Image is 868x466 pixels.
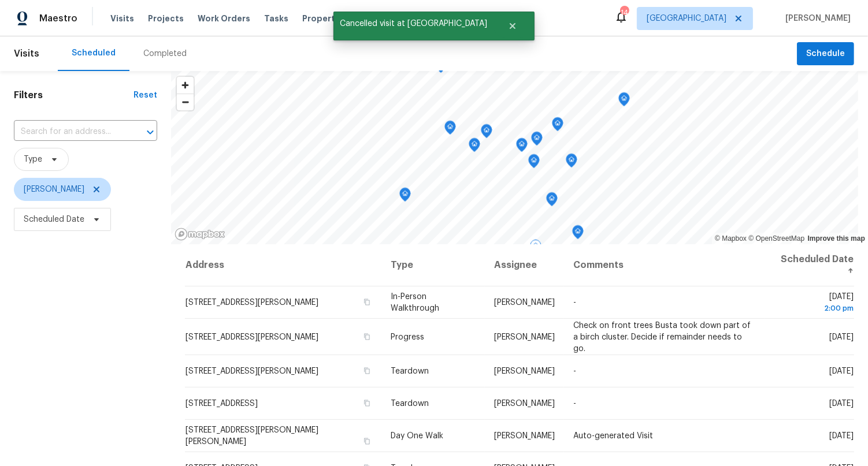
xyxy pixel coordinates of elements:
span: [PERSON_NAME] [24,184,84,195]
span: [STREET_ADDRESS][PERSON_NAME][PERSON_NAME] [186,426,318,446]
span: Check on front trees Busta took down part of a birch cluster. Decide if remainder needs to go. [573,321,751,352]
span: Properties [302,13,347,24]
div: Map marker [444,121,456,139]
span: Work Orders [198,13,250,24]
span: [PERSON_NAME] [494,367,555,375]
a: Improve this map [808,234,865,243]
button: Schedule [797,42,854,66]
div: Map marker [530,240,541,258]
span: Type [24,154,42,165]
span: Cancelled visit at [GEOGRAPHIC_DATA] [333,12,494,36]
div: Map marker [552,117,563,135]
button: Copy Address [362,398,372,408]
button: Zoom out [177,94,194,110]
div: Map marker [572,225,584,243]
div: Map marker [618,92,630,110]
span: Visits [110,13,134,24]
span: Maestro [39,13,77,24]
span: [DATE] [774,293,854,314]
button: Copy Address [362,297,372,307]
span: [PERSON_NAME] [494,432,555,440]
span: Auto-generated Visit [573,432,653,440]
div: Scheduled [72,47,116,59]
span: [GEOGRAPHIC_DATA] [647,13,726,24]
div: 14 [620,7,628,18]
div: Map marker [528,154,540,172]
span: Schedule [806,47,845,61]
span: [STREET_ADDRESS][PERSON_NAME] [186,367,318,375]
span: [STREET_ADDRESS] [186,400,258,408]
span: [DATE] [829,333,854,341]
div: Map marker [399,188,411,206]
div: 2:00 pm [774,303,854,314]
a: Mapbox homepage [175,228,225,241]
span: [STREET_ADDRESS][PERSON_NAME] [186,333,318,341]
div: Map marker [469,138,480,156]
span: Projects [148,13,184,24]
span: [PERSON_NAME] [494,400,555,408]
a: Mapbox [715,234,747,243]
th: Type [381,244,485,286]
th: Assignee [485,244,564,286]
button: Zoom in [177,77,194,94]
span: [DATE] [829,432,854,440]
span: Teardown [391,367,429,375]
h1: Filters [14,90,133,101]
th: Scheduled Date ↑ [765,244,854,286]
div: Map marker [546,192,558,210]
a: OpenStreetMap [748,234,804,243]
span: Visits [14,41,39,66]
span: In-Person Walkthrough [391,293,439,312]
div: Reset [133,90,157,101]
div: Map marker [516,138,528,156]
span: [DATE] [829,367,854,375]
button: Open [142,124,158,140]
span: Teardown [391,400,429,408]
div: Map marker [566,154,577,172]
button: Copy Address [362,331,372,341]
span: [DATE] [829,400,854,408]
span: Progress [391,333,424,341]
div: Completed [143,48,187,59]
button: Copy Address [362,436,372,446]
span: - [573,367,576,375]
span: Scheduled Date [24,214,84,225]
div: Map marker [531,132,543,150]
span: [STREET_ADDRESS][PERSON_NAME] [186,299,318,307]
div: Map marker [481,124,492,142]
span: [PERSON_NAME] [494,333,555,341]
th: Comments [564,244,765,286]
span: Zoom out [177,94,194,110]
button: Close [494,14,532,38]
button: Copy Address [362,366,372,376]
canvas: Map [171,71,858,244]
th: Address [185,244,381,286]
span: Day One Walk [391,432,443,440]
span: - [573,400,576,408]
span: Tasks [264,14,288,23]
input: Search for an address... [14,123,125,141]
span: [PERSON_NAME] [781,13,851,24]
span: - [573,299,576,307]
span: [PERSON_NAME] [494,299,555,307]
